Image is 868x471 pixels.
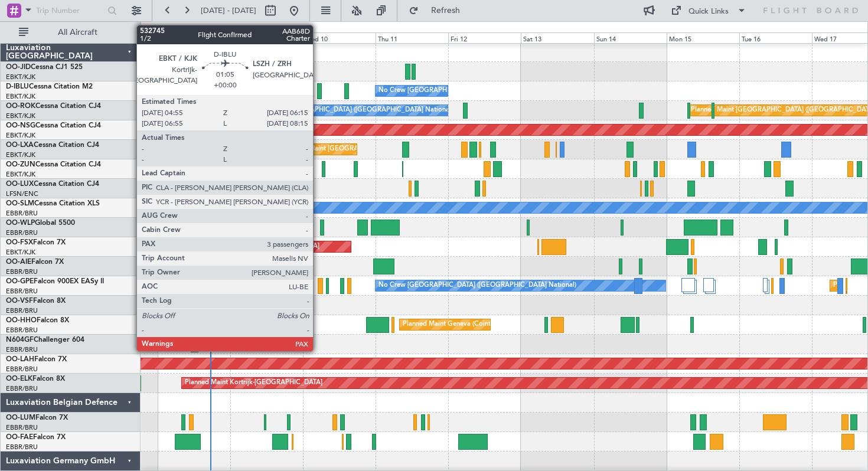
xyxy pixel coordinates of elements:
span: D-IBLU [6,83,29,90]
span: OO-FSX [6,239,33,246]
a: EBBR/BRU [6,365,38,374]
a: EBKT/KJK [6,112,35,120]
a: OO-LUMFalcon 7X [6,414,68,421]
a: EBBR/BRU [6,287,38,296]
span: OO-LXA [6,142,34,149]
span: OO-AIE [6,259,31,266]
button: Quick Links [665,1,752,20]
span: OO-LUM [6,414,35,421]
a: OO-WLPGlobal 5500 [6,220,75,227]
a: EBBR/BRU [6,443,38,452]
div: No Crew [GEOGRAPHIC_DATA] ([GEOGRAPHIC_DATA] National) [378,82,576,100]
a: D-IBLUCessna Citation M2 [6,83,93,90]
div: Thu 11 [376,32,448,43]
div: Planned Maint Kortrijk-[GEOGRAPHIC_DATA] [182,238,319,256]
a: OO-VSFFalcon 8X [6,297,66,305]
div: No Crew [PERSON_NAME] ([PERSON_NAME]) [233,179,375,197]
a: OO-LAHFalcon 7X [6,356,67,363]
a: LFSN/ENC [6,189,38,198]
div: Tue 16 [739,32,812,43]
div: Sun 14 [594,32,667,43]
a: EBBR/BRU [6,209,38,218]
a: EBKT/KJK [6,248,35,257]
span: All Aircraft [31,28,125,37]
div: Planned Maint [GEOGRAPHIC_DATA] ([GEOGRAPHIC_DATA] National) [283,140,497,158]
div: Quick Links [688,6,729,18]
a: EBBR/BRU [6,228,38,237]
a: OO-JIDCessna CJ1 525 [6,64,83,71]
a: OO-ZUNCessna Citation CJ4 [6,161,101,168]
div: A/C Unavailable [GEOGRAPHIC_DATA] ([GEOGRAPHIC_DATA] National) [233,102,453,119]
a: OO-FAEFalcon 7X [6,434,66,441]
a: EBBR/BRU [6,384,38,393]
a: OO-GPEFalcon 900EX EASy II [6,278,104,285]
span: OO-ROK [6,103,35,110]
span: OO-ZUN [6,161,35,168]
div: Planned Maint Kortrijk-[GEOGRAPHIC_DATA] [185,374,322,392]
a: EBKT/KJK [6,92,35,101]
span: Refresh [421,6,471,15]
div: Planned Maint Liege [259,218,320,236]
a: EBBR/BRU [6,345,38,354]
span: OO-LUX [6,181,34,188]
div: Fri 12 [448,32,521,43]
a: OO-NSGCessna Citation CJ4 [6,122,101,129]
div: No Crew [GEOGRAPHIC_DATA] ([GEOGRAPHIC_DATA] National) [378,277,576,295]
span: OO-JID [6,64,31,71]
a: OO-LUXCessna Citation CJ4 [6,181,99,188]
div: Sat 13 [521,32,593,43]
a: OO-FSXFalcon 7X [6,239,66,246]
span: OO-NSG [6,122,35,129]
a: EBBR/BRU [6,306,38,315]
div: Wed 10 [303,32,376,43]
a: EBBR/BRU [6,326,38,335]
span: OO-GPE [6,278,34,285]
span: OO-ELK [6,375,32,382]
a: EBKT/KJK [6,151,35,159]
div: Mon 8 [158,32,230,43]
div: [DATE] [143,24,163,34]
input: Trip Number [36,2,104,19]
div: Tue 9 [230,32,303,43]
button: Refresh [403,1,474,20]
span: OO-LAH [6,356,34,363]
span: OO-VSF [6,297,33,305]
a: EBKT/KJK [6,170,35,179]
span: OO-FAE [6,434,33,441]
button: All Aircraft [13,23,128,42]
a: EBKT/KJK [6,131,35,140]
a: EBKT/KJK [6,73,35,81]
div: Mon 15 [667,32,739,43]
span: N604GF [6,336,34,344]
div: Planned Maint Geneva (Cointrin) [403,316,500,333]
a: OO-AIEFalcon 7X [6,259,64,266]
a: OO-ROKCessna Citation CJ4 [6,103,101,110]
a: N604GFChallenger 604 [6,336,84,344]
span: OO-WLP [6,220,35,227]
a: OO-ELKFalcon 8X [6,375,65,382]
a: OO-HHOFalcon 8X [6,317,69,324]
div: Planned Maint [GEOGRAPHIC_DATA] ([GEOGRAPHIC_DATA] National) [182,277,396,295]
span: OO-SLM [6,200,34,207]
a: EBBR/BRU [6,267,38,276]
a: OO-LXACessna Citation CJ4 [6,142,99,149]
span: [DATE] - [DATE] [201,5,256,16]
a: EBBR/BRU [6,423,38,432]
a: OO-SLMCessna Citation XLS [6,200,100,207]
span: OO-HHO [6,317,37,324]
